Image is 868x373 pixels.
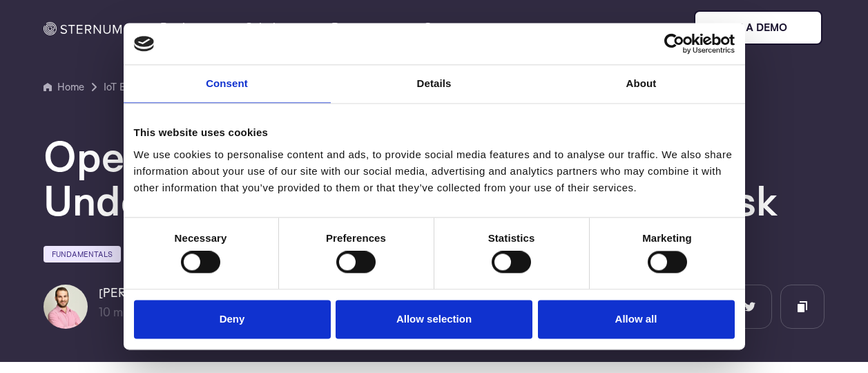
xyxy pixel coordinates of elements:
[331,3,401,52] a: Resources
[99,305,165,319] span: min read |
[134,124,735,141] div: This website uses cookies
[99,285,206,301] h6: [PERSON_NAME]
[134,300,331,339] button: Deny
[134,36,155,51] img: logo
[44,79,84,95] a: Home
[423,3,490,52] a: Company
[44,246,121,262] a: Fundamentals
[99,305,110,319] span: 10
[538,300,735,339] button: Allow all
[488,232,535,244] strong: Statistics
[538,65,745,103] a: About
[331,65,538,103] a: Details
[336,300,532,339] button: Allow selection
[601,14,683,41] a: Get Started
[245,3,309,52] a: Solutions
[160,3,223,52] a: Products
[44,134,824,222] h1: Operating System Vulnerabilities: Understanding and Mitigating the Risk
[694,10,822,45] a: Book a demo
[175,232,227,244] strong: Necessary
[104,79,140,95] a: IoT Blog
[642,232,692,244] strong: Marketing
[124,65,331,103] a: Consent
[793,22,804,33] img: sternum iot
[614,33,735,54] a: Usercentrics Cookiebot - opens in a new window
[326,232,386,244] strong: Preferences
[134,146,735,196] div: We use cookies to personalise content and ads, to provide social media features and to analyse ou...
[44,285,88,329] img: Lian Granot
